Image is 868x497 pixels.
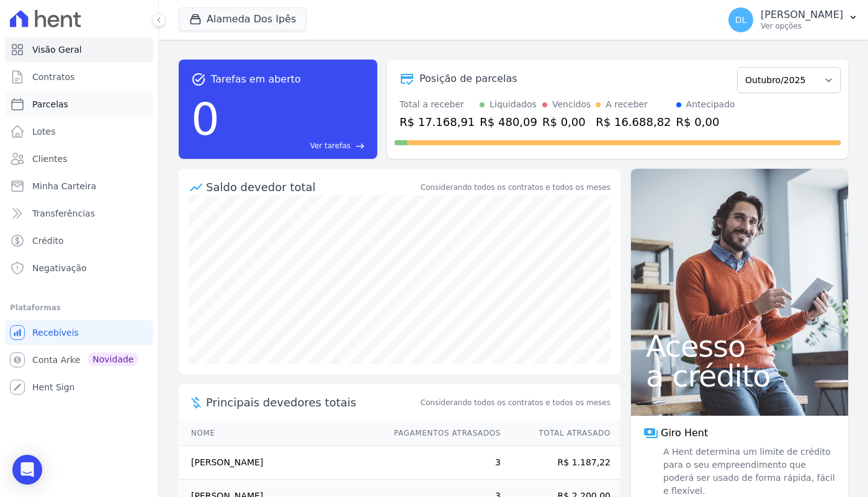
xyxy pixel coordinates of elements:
[179,421,382,446] th: Nome
[400,98,475,111] div: Total a receber
[5,256,153,280] a: Negativação
[542,114,591,130] div: R$ 0,00
[5,320,153,345] a: Recebíveis
[596,114,671,130] div: R$ 16.688,82
[5,375,153,400] a: Hent Sign
[206,394,418,411] span: Principais devedores totais
[32,71,74,83] span: Contratos
[5,92,153,117] a: Parcelas
[761,9,843,21] p: [PERSON_NAME]
[10,300,148,315] div: Plataformas
[179,7,306,31] button: Alameda Dos Ipês
[32,180,96,192] span: Minha Carteira
[382,446,501,480] td: 3
[32,354,80,366] span: Conta Arke
[382,421,501,446] th: Pagamentos Atrasados
[32,153,67,165] span: Clientes
[191,72,206,87] span: task_alt
[421,182,611,193] div: Considerando todos os contratos e todos os meses
[606,98,648,111] div: A receber
[400,114,475,130] div: R$ 17.168,91
[32,43,82,56] span: Visão Geral
[32,381,75,393] span: Hent Sign
[225,140,365,151] a: Ver tarefas east
[5,201,153,226] a: Transferências
[686,98,735,111] div: Antecipado
[32,98,68,110] span: Parcelas
[646,331,833,361] span: Acesso
[32,235,64,247] span: Crédito
[32,125,56,138] span: Lotes
[5,228,153,253] a: Crédito
[356,141,365,151] span: east
[87,352,138,366] span: Novidade
[421,397,611,408] span: Considerando todos os contratos e todos os meses
[761,21,843,31] p: Ver opções
[211,72,301,87] span: Tarefas em aberto
[12,455,42,485] div: Open Intercom Messenger
[501,446,620,480] td: R$ 1.187,22
[501,421,620,446] th: Total Atrasado
[490,98,537,111] div: Liquidados
[310,140,351,151] span: Ver tarefas
[5,37,153,62] a: Visão Geral
[179,446,382,480] td: [PERSON_NAME]
[5,146,153,171] a: Clientes
[206,179,418,195] div: Saldo devedor total
[552,98,591,111] div: Vencidos
[419,71,517,86] div: Posição de parcelas
[5,347,153,372] a: Conta Arke Novidade
[480,114,537,130] div: R$ 480,09
[718,2,868,37] button: DL [PERSON_NAME] Ver opções
[5,119,153,144] a: Lotes
[191,87,220,151] div: 0
[676,114,735,130] div: R$ 0,00
[5,65,153,89] a: Contratos
[661,426,708,441] span: Giro Hent
[32,326,79,339] span: Recebíveis
[32,262,87,274] span: Negativação
[646,361,833,391] span: a crédito
[32,207,95,220] span: Transferências
[735,16,747,24] span: DL
[5,174,153,199] a: Minha Carteira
